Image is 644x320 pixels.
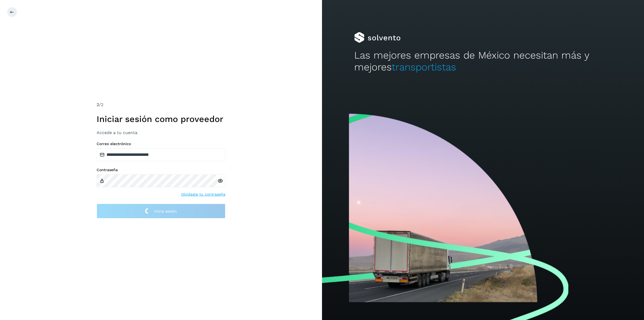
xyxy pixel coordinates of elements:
[181,192,225,197] a: Olvidaste tu contraseña
[97,168,225,172] label: Contraseña
[154,209,177,213] span: Inicia sesión
[97,102,99,107] span: 2
[97,114,225,124] h1: Iniciar sesión como proveedor
[392,61,456,73] span: transportistas
[97,130,225,135] h3: Accede a tu cuenta
[97,142,225,146] label: Correo electrónico
[97,204,225,218] button: Inicia sesión
[97,102,225,108] div: /2
[354,49,612,73] h2: Las mejores empresas de México necesitan más y mejores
